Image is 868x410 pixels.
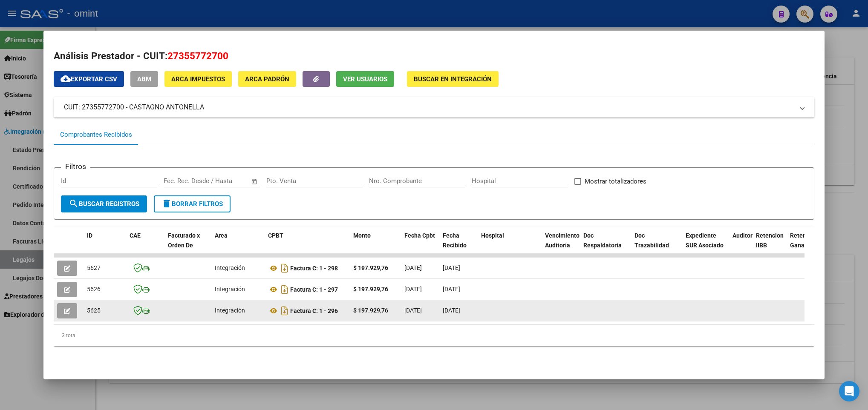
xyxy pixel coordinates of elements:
[290,265,338,272] strong: Factura C: 1 - 298
[353,307,388,314] strong: $ 197.929,76
[54,325,814,346] div: 3 total
[753,227,787,264] datatable-header-cell: Retencion IIBB
[168,232,200,249] span: Facturado x Orden De
[631,227,682,264] datatable-header-cell: Doc Trazabilidad
[206,177,247,185] input: Fecha fin
[161,198,172,209] mat-icon: delete
[443,286,460,292] span: [DATE]
[404,307,422,314] span: [DATE]
[401,227,439,264] datatable-header-cell: Fecha Cpbt
[350,227,401,264] datatable-header-cell: Monto
[787,227,821,264] datatable-header-cell: Retención Ganancias
[545,232,580,249] span: Vencimiento Auditoría
[54,97,814,118] mat-expansion-panel-header: CUIT: 27355772700 - CASTAGNO ANTONELLA
[585,176,646,186] span: Mostrar totalizadores
[87,307,101,314] span: 5625
[130,71,158,87] button: ABM
[54,71,124,87] button: Exportar CSV
[404,286,422,292] span: [DATE]
[279,304,290,318] i: Descargar documento
[443,307,460,314] span: [DATE]
[443,264,460,271] span: [DATE]
[215,264,245,271] span: Integración
[164,227,211,264] datatable-header-cell: Facturado x Orden De
[265,227,350,264] datatable-header-cell: CPBT
[161,200,223,208] span: Borrar Filtros
[407,71,499,87] button: Buscar en Integración
[167,50,228,61] span: 27355772700
[61,74,71,84] mat-icon: cloud_download
[290,286,338,293] strong: Factura C: 1 - 297
[729,227,753,264] datatable-header-cell: Auditoria
[279,283,290,296] i: Descargar documento
[69,198,79,209] mat-icon: search
[443,232,467,249] span: Fecha Recibido
[171,75,225,83] span: ARCA Impuestos
[290,307,338,314] strong: Factura C: 1 - 296
[542,227,580,264] datatable-header-cell: Vencimiento Auditoría
[353,232,371,239] span: Monto
[686,232,724,249] span: Expediente SUR Asociado
[279,261,290,275] i: Descargar documento
[61,161,90,172] h3: Filtros
[732,232,758,239] span: Auditoria
[336,71,394,87] button: Ver Usuarios
[60,130,132,140] div: Comprobantes Recibidos
[634,232,669,249] span: Doc Trazabilidad
[126,227,164,264] datatable-header-cell: CAE
[130,232,141,239] span: CAE
[249,177,259,186] button: Open calendar
[154,195,231,212] button: Borrar Filtros
[61,195,147,212] button: Buscar Registros
[245,75,289,83] span: ARCA Padrón
[84,227,126,264] datatable-header-cell: ID
[481,232,504,239] span: Hospital
[353,286,388,292] strong: $ 197.929,76
[404,264,422,271] span: [DATE]
[215,307,245,314] span: Integración
[238,71,296,87] button: ARCA Padrón
[64,102,794,112] mat-panel-title: CUIT: 27355772700 - CASTAGNO ANTONELLA
[839,381,859,401] div: Open Intercom Messenger
[414,75,492,83] span: Buscar en Integración
[215,286,245,292] span: Integración
[478,227,542,264] datatable-header-cell: Hospital
[756,232,784,249] span: Retencion IIBB
[353,264,388,271] strong: $ 197.929,76
[343,75,387,83] span: Ver Usuarios
[583,232,622,249] span: Doc Respaldatoria
[215,232,228,239] span: Area
[87,286,101,292] span: 5626
[164,71,232,87] button: ARCA Impuestos
[211,227,265,264] datatable-header-cell: Area
[164,177,198,185] input: Fecha inicio
[268,232,283,239] span: CPBT
[404,232,435,239] span: Fecha Cpbt
[61,75,117,83] span: Exportar CSV
[682,227,729,264] datatable-header-cell: Expediente SUR Asociado
[580,227,631,264] datatable-header-cell: Doc Respaldatoria
[69,200,139,208] span: Buscar Registros
[87,264,101,271] span: 5627
[54,49,814,63] h2: Análisis Prestador - CUIT:
[137,75,151,83] span: ABM
[87,232,92,239] span: ID
[790,232,819,249] span: Retención Ganancias
[439,227,478,264] datatable-header-cell: Fecha Recibido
